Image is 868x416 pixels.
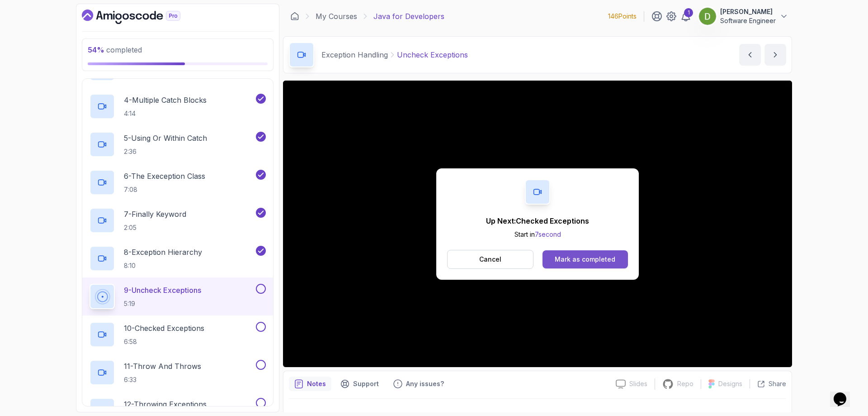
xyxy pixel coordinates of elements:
span: 7 second [535,230,561,238]
p: [PERSON_NAME] [720,7,776,16]
p: 4:14 [124,109,207,118]
a: 1 [680,11,691,22]
p: Up Next: Checked Exceptions [486,215,589,226]
p: Notes [307,379,326,388]
p: 12 - Throwing Exceptions [124,399,207,410]
button: Cancel [447,250,533,269]
button: 10-Checked Exceptions6:58 [90,322,266,347]
p: Slides [629,379,647,388]
p: 9 - Uncheck Exceptions [124,285,201,296]
a: Dashboard [290,12,299,21]
p: 10 - Checked Exceptions [124,323,204,334]
button: 5-Using Or Within Catch2:36 [90,132,266,157]
p: Software Engineer [720,16,776,25]
button: Feedback button [388,377,449,391]
button: Share [750,379,786,388]
button: previous content [739,44,761,66]
p: 6:58 [124,337,204,346]
p: Java for Developers [373,11,444,22]
button: next content [764,44,786,66]
p: 5 - Using Or Within Catch [124,133,207,143]
button: 7-Finally Keyword2:05 [90,208,266,233]
button: 6-The Exeception Class7:08 [90,170,266,195]
p: 7 - Finally Keyword [124,209,186,220]
iframe: chat widget [830,380,859,407]
p: Support [353,379,379,388]
p: Any issues? [406,379,444,388]
p: 6 - The Exeception Class [124,171,205,182]
button: Mark as completed [542,250,628,268]
p: Repo [677,379,693,388]
div: 1 [684,8,693,17]
p: 5:19 [124,299,201,308]
p: Start in [486,230,589,239]
p: 4 - Multiple Catch Blocks [124,95,207,105]
button: 4-Multiple Catch Blocks4:14 [90,94,266,119]
p: 2:36 [124,147,207,156]
p: 6:33 [124,375,201,384]
p: 8:10 [124,261,202,270]
p: Exception Handling [321,49,388,60]
p: Cancel [479,255,501,264]
p: 8 - Exception Hierarchy [124,247,202,258]
span: completed [88,45,142,54]
p: 11 - Throw And Throws [124,361,201,372]
button: notes button [289,377,331,391]
p: Designs [718,379,742,388]
div: Mark as completed [555,255,615,264]
a: My Courses [316,11,357,22]
p: 2:05 [124,223,186,232]
img: user profile image [699,8,716,25]
a: Dashboard [82,10,201,24]
span: 54 % [88,45,104,54]
p: 146 Points [608,12,637,21]
button: 9-Uncheck Exceptions5:19 [90,284,266,309]
p: Uncheck Exceptions [397,49,468,60]
button: 11-Throw And Throws6:33 [90,360,266,385]
button: user profile image[PERSON_NAME]Software Engineer [698,7,788,25]
button: Support button [335,377,384,391]
p: 7:08 [124,185,205,194]
iframe: 9 - Uncheck Exceptions [283,81,792,367]
p: Share [769,379,786,388]
button: 8-Exception Hierarchy8:10 [90,246,266,271]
